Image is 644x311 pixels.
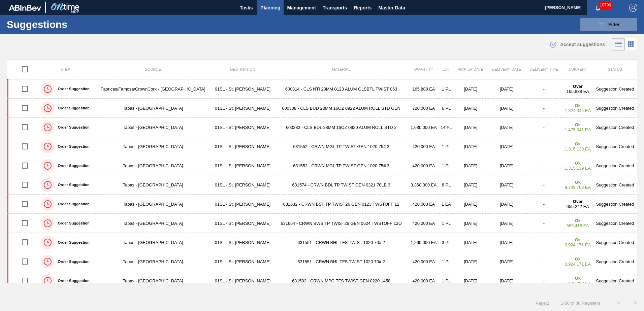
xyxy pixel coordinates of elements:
td: 631552 - CRWN MGL TP TWIST GEN 1020 75# 3 [274,156,408,175]
span: Transports [323,4,347,12]
img: TNhmsLtSVTkK8tSr43FrP2fwEKptu5GPRR3wAAAABJRU5ErkJggg== [9,5,41,11]
td: 1 PL [439,79,453,99]
td: Tapas - [GEOGRAPHIC_DATA] [95,214,211,233]
span: 1 - 30 of 30 Registers [559,301,600,306]
td: 1 PL [439,271,453,290]
td: Suggestion Created [593,195,637,214]
td: 420,000 EA [408,271,439,290]
td: Suggestion Created [593,271,637,290]
td: Tapas - [GEOGRAPHIC_DATA] [95,118,211,137]
td: [DATE] [453,137,487,156]
strong: Ok [575,218,581,223]
td: Suggestion Created [593,214,637,233]
td: Tapas - [GEOGRAPHIC_DATA] [95,99,211,118]
span: Quantity [414,67,433,71]
strong: Ok [575,237,581,242]
td: 01SL - St. [PERSON_NAME] [211,214,274,233]
a: Order SuggestionTapas - [GEOGRAPHIC_DATA]01SL - St. [PERSON_NAME]600283 - CLS BDL 28MM 16OZ 0920 ... [7,118,637,137]
td: Suggestion Created [593,118,637,137]
td: Suggestion Created [593,233,637,252]
td: 1 PL [439,137,453,156]
strong: Over [573,84,583,89]
td: [DATE] [488,214,525,233]
button: Filter [580,18,637,31]
td: [DATE] [453,233,487,252]
td: 01SL - St. [PERSON_NAME] [211,233,274,252]
td: 01SL - St. [PERSON_NAME] [211,137,274,156]
span: Filter [608,22,620,27]
td: 8 PL [439,175,453,195]
td: - [525,99,562,118]
td: 01SL - St. [PERSON_NAME] [211,175,274,195]
td: Suggestion Created [593,137,637,156]
label: Order Suggestion [54,240,89,244]
span: Management [287,4,316,12]
td: Tapas - [GEOGRAPHIC_DATA] [95,156,211,175]
span: 1,315,139 EA [565,166,591,171]
td: [DATE] [453,195,487,214]
td: Tapas - [GEOGRAPHIC_DATA] [95,271,211,290]
label: Order Suggestion [54,183,89,187]
td: Tapas - [GEOGRAPHIC_DATA] [95,175,211,195]
td: 01SL - St. [PERSON_NAME] [211,99,274,118]
td: Suggestion Created [593,79,637,99]
td: 01SL - St. [PERSON_NAME] [211,271,274,290]
strong: Over [573,199,583,204]
strong: Ok [575,180,581,185]
td: - [525,175,562,195]
td: 420,000 EA [408,214,439,233]
span: Status [608,67,622,71]
td: Tapas - [GEOGRAPHIC_DATA] [95,252,211,271]
td: 01SL - St. [PERSON_NAME] [211,79,274,99]
td: [DATE] [488,233,525,252]
span: Delivery Time [530,67,558,71]
td: 01SL - St. [PERSON_NAME] [211,118,274,137]
span: 655,242 EA [567,204,589,209]
td: 01SL - St. [PERSON_NAME] [211,252,274,271]
span: 583,418 EA [567,223,589,228]
strong: Ok [575,256,581,262]
span: Planning [260,4,280,12]
td: [DATE] [453,156,487,175]
span: 3,924,171 EA [565,262,591,267]
td: 3,360,000 EA [408,175,439,195]
td: [DATE] [488,118,525,137]
td: [DATE] [488,99,525,118]
label: Order Suggestion [54,260,89,264]
td: [DATE] [453,99,487,118]
a: Order SuggestionTapas - [GEOGRAPHIC_DATA]01SL - St. [PERSON_NAME]631574 - CRWN BDL TP TWIST GEN 0... [7,175,637,195]
td: Suggestion Created [593,156,637,175]
a: Order SuggestionTapas - [GEOGRAPHIC_DATA]01SL - St. [PERSON_NAME]631551 - CRWN BHL TFS TWIST 1020... [7,233,637,252]
td: [DATE] [488,175,525,195]
button: Accept suggestions [545,38,609,51]
label: Order Suggestion [54,164,89,168]
span: 9,249,703 EA [565,185,591,190]
label: Order Suggestion [54,106,89,110]
a: Order SuggestionTapas - [GEOGRAPHIC_DATA]01SL - St. [PERSON_NAME]631551 - CRWN BHL TFS TWIST 1020... [7,252,637,271]
td: 631552 - CRWN MGL TP TWIST GEN 1020 75# 3 [274,137,408,156]
a: Order SuggestionTapas - [GEOGRAPHIC_DATA]01SL - St. [PERSON_NAME]631632 - CRWN BSF TP TWIST26 GEN... [7,195,637,214]
span: Page : 1 [536,301,549,306]
td: - [525,195,562,214]
td: 14 PL [439,118,453,137]
strong: Ok [575,122,581,127]
td: Tapas - [GEOGRAPHIC_DATA] [95,233,211,252]
td: 420,000 EA [408,156,439,175]
label: Order Suggestion [54,221,89,225]
span: 1,176,000 EA [565,281,591,286]
span: 1,324,344 EA [565,108,591,113]
div: List Vision [612,38,625,51]
td: [DATE] [453,271,487,290]
td: 420,000 EA [408,137,439,156]
button: Notifications [587,3,609,12]
td: 600308 - CLS BUD 28MM 16OZ 0922 ALUM ROLL STD GEN [274,99,408,118]
td: 720,000 EA [408,99,439,118]
td: [DATE] [453,79,487,99]
label: Order Suggestion [54,144,89,148]
td: 6 PL [439,99,453,118]
span: Step [60,67,70,71]
td: [DATE] [488,195,525,214]
td: 600314 - CLS NTI 28MM 0123 ALUM GLSBTL TWIST 063 [274,79,408,99]
td: - [525,118,562,137]
td: 165,888 EA [408,79,439,99]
